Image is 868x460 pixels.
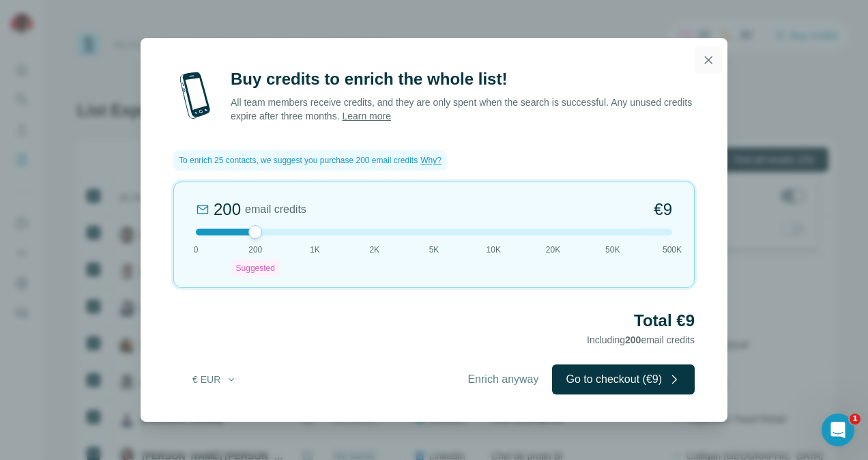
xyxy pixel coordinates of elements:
h2: Total €9 [173,310,695,332]
img: mobile-phone [173,68,217,123]
span: Including email credits [587,334,695,345]
span: 2K [369,244,379,256]
button: Enrich anyway [454,364,552,394]
iframe: Intercom live chat [822,414,854,446]
button: € EUR [183,367,246,392]
span: 20K [546,244,560,256]
span: 200 [248,244,262,256]
div: 200 [214,199,241,220]
span: €9 [654,199,672,220]
span: 200 [625,334,641,345]
span: 10K [487,244,501,256]
p: All team members receive credits, and they are only spent when the search is successful. Any unus... [231,96,695,123]
div: Suggested [232,260,279,276]
span: 1 [850,414,860,425]
span: 0 [194,244,199,256]
span: 500K [663,244,682,256]
span: Why? [420,156,442,165]
span: To enrich 25 contacts, we suggest you purchase 200 email credits [179,154,418,167]
span: email credits [245,201,306,218]
span: 1K [310,244,320,256]
a: Learn more [342,111,391,121]
span: 50K [605,244,620,256]
button: Go to checkout (€9) [552,364,695,394]
span: 5K [429,244,439,256]
span: Enrich anyway [467,371,538,388]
